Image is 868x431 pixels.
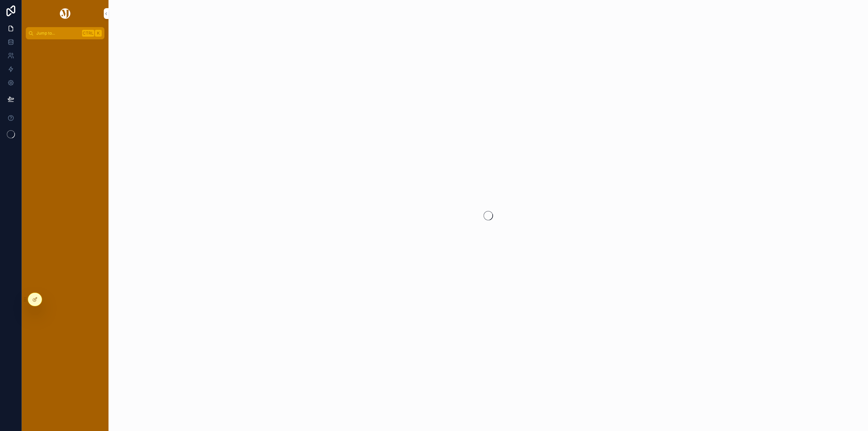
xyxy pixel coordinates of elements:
[59,8,72,19] img: App logo
[22,39,108,52] div: scrollable content
[26,27,104,39] button: Jump to...CtrlK
[96,31,101,36] span: K
[82,30,94,37] span: Ctrl
[36,31,79,36] span: Jump to...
